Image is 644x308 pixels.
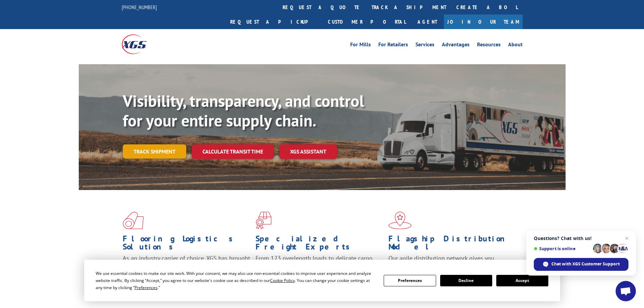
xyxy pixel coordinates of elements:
button: Preferences [384,275,436,286]
div: Chat with XGS Customer Support [534,258,628,271]
img: xgs-icon-focused-on-flooring-red [256,212,271,229]
a: Join Our Team [444,15,523,29]
button: Accept [496,275,548,286]
img: xgs-icon-total-supply-chain-intelligence-red [123,212,144,229]
a: XGS ASSISTANT [279,144,337,159]
span: Preferences [135,285,158,290]
a: For Retailers [378,42,408,49]
span: Cookie Policy [270,278,295,283]
a: Services [415,42,434,49]
a: Calculate transit time [192,144,274,159]
span: As an industry carrier of choice, XGS has brought innovation and dedication to flooring logistics... [123,254,250,278]
div: Cookie Consent Prompt [84,260,560,301]
h1: Flagship Distribution Model [388,235,516,254]
h1: Flooring Logistics Solutions [123,235,251,254]
a: Agent [411,15,444,29]
img: xgs-icon-flagship-distribution-model-red [388,212,412,229]
a: Request a pickup [225,15,323,29]
div: Open chat [616,281,636,301]
span: Chat with XGS Customer Support [551,261,620,267]
a: Track shipment [123,144,186,159]
p: From 123 overlength loads to delicate cargo, our experienced staff knows the best way to move you... [256,254,383,284]
div: We use essential cookies to make our site work. With your consent, we may also use non-essential ... [96,270,376,291]
a: Customer Portal [323,15,411,29]
span: Our agile distribution network gives you nationwide inventory management on demand. [388,254,513,270]
a: About [508,42,523,49]
button: Decline [440,275,492,286]
span: Close chat [623,234,631,242]
h1: Specialized Freight Experts [256,235,383,254]
a: Advantages [442,42,470,49]
a: For Mills [350,42,371,49]
span: Support is online [534,246,591,251]
a: Resources [477,42,501,49]
a: [PHONE_NUMBER] [122,4,157,10]
span: Questions? Chat with us! [534,236,628,241]
b: Visibility, transparency, and control for your entire supply chain. [123,90,364,131]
